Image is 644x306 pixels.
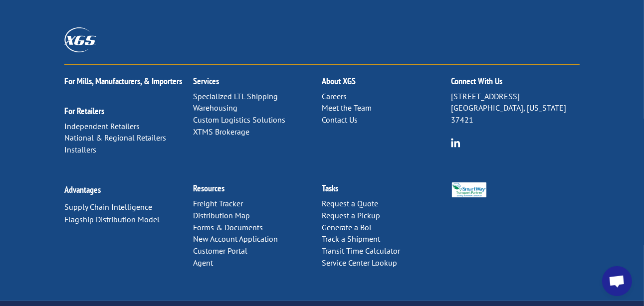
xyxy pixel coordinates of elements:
a: Contact Us [322,115,358,125]
h2: Tasks [322,184,450,198]
a: Advantages [64,184,101,195]
a: Services [193,75,219,87]
a: Supply Chain Intelligence [64,202,152,212]
a: Customer Portal [193,246,247,256]
a: Independent Retailers [64,121,140,131]
a: New Account Application [193,234,278,244]
a: Generate a BoL [322,222,373,232]
a: Forms & Documents [193,222,263,232]
a: Freight Tracker [193,198,243,208]
a: Warehousing [193,103,237,113]
a: XTMS Brokerage [193,127,249,137]
img: Smartway_Logo [451,182,487,197]
p: [STREET_ADDRESS] [GEOGRAPHIC_DATA], [US_STATE] 37421 [451,91,580,126]
a: For Retailers [64,105,104,117]
img: XGS_Logos_ALL_2024_All_White [64,27,96,52]
a: Careers [322,91,347,101]
a: Agent [193,258,213,268]
a: Installers [64,145,96,154]
a: Track a Shipment [322,234,380,244]
h2: Connect With Us [451,77,580,91]
a: Distribution Map [193,210,250,220]
a: Flagship Distribution Model [64,214,160,224]
a: Request a Quote [322,198,378,208]
a: Resources [193,182,224,194]
a: Request a Pickup [322,210,380,220]
a: Open chat [602,266,632,296]
a: Specialized LTL Shipping [193,91,278,101]
a: Meet the Team [322,103,372,113]
a: For Mills, Manufacturers, & Importers [64,75,182,87]
img: group-6 [451,138,460,148]
a: Service Center Lookup [322,258,397,268]
a: About XGS [322,75,356,87]
a: Transit Time Calculator [322,246,400,256]
a: Custom Logistics Solutions [193,115,285,125]
a: National & Regional Retailers [64,133,166,143]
